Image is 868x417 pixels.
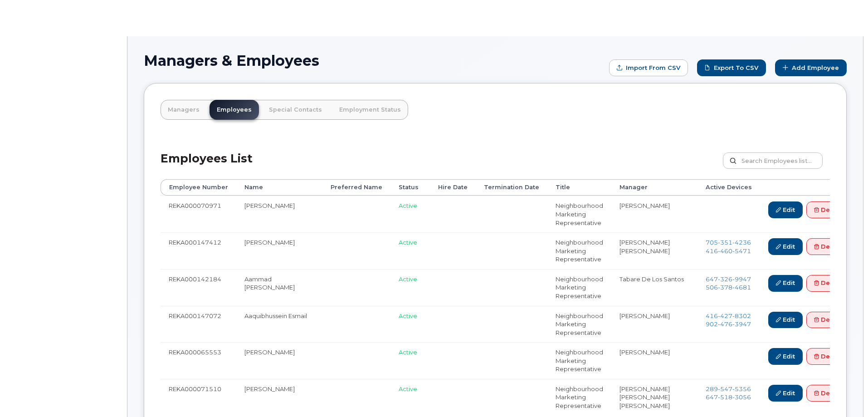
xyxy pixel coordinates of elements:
[236,232,322,269] td: [PERSON_NAME]
[706,393,751,401] span: 647
[236,306,322,343] td: Aaquibhussein Esmail
[732,239,751,246] span: 4236
[210,100,259,120] a: Employees
[732,247,751,255] span: 5471
[718,284,732,291] span: 378
[706,239,751,246] a: 7053514236
[732,385,751,392] span: 5356
[619,348,689,357] li: [PERSON_NAME]
[547,179,611,196] th: Title
[768,385,803,402] a: Edit
[619,247,689,255] li: [PERSON_NAME]
[236,269,322,306] td: Aammad [PERSON_NAME]
[732,393,751,401] span: 3056
[161,152,253,179] h2: Employees List
[161,306,236,343] td: REKA000147072
[706,284,751,291] a: 5063784681
[547,306,611,343] td: Neighbourhood Marketing Representative
[619,201,689,210] li: [PERSON_NAME]
[706,247,751,255] a: 4164605471
[161,269,236,306] td: REKA000142184
[768,238,803,255] a: Edit
[806,348,850,365] a: Delete
[706,385,751,392] span: 289
[399,312,417,319] span: Active
[768,312,803,329] a: Edit
[430,179,476,196] th: Hire Date
[619,238,689,247] li: [PERSON_NAME]
[806,201,850,218] a: Delete
[706,275,751,283] span: 647
[718,275,732,283] span: 326
[718,320,732,328] span: 476
[390,179,430,196] th: Status
[706,320,751,328] span: 902
[718,312,732,319] span: 427
[476,179,547,196] th: Termination Date
[161,179,236,196] th: Employee Number
[718,385,732,392] span: 547
[236,342,322,379] td: [PERSON_NAME]
[706,275,751,283] a: 6473269947
[732,275,751,283] span: 9947
[619,393,689,402] li: [PERSON_NAME]
[732,312,751,319] span: 8302
[706,312,751,319] span: 416
[161,342,236,379] td: REKA000065553
[706,239,751,246] span: 705
[619,402,689,410] li: [PERSON_NAME]
[399,275,417,283] span: Active
[161,196,236,232] td: REKA000070971
[706,393,751,401] a: 6475183056
[332,100,408,120] a: Employment Status
[322,179,390,196] th: Preferred Name
[706,284,751,291] span: 506
[768,201,803,218] a: Edit
[718,247,732,255] span: 460
[547,342,611,379] td: Neighbourhood Marketing Representative
[806,385,850,402] a: Delete
[262,100,329,120] a: Special Contacts
[775,59,847,76] a: Add Employee
[399,385,417,392] span: Active
[609,59,688,76] form: Import from CSV
[619,275,689,284] li: Tabare De Los Santos
[619,385,689,393] li: [PERSON_NAME]
[806,312,850,329] a: Delete
[732,320,751,328] span: 3947
[768,275,803,292] a: Edit
[236,179,322,196] th: Name
[706,320,751,328] a: 9024763947
[768,348,803,365] a: Edit
[161,100,207,120] a: Managers
[236,196,322,232] td: [PERSON_NAME]
[732,284,751,291] span: 4681
[161,232,236,269] td: REKA000147412
[547,269,611,306] td: Neighbourhood Marketing Representative
[718,393,732,401] span: 518
[806,238,850,255] a: Delete
[399,239,417,246] span: Active
[399,348,417,356] span: Active
[619,312,689,320] li: [PERSON_NAME]
[697,179,760,196] th: Active Devices
[697,59,766,76] a: Export to CSV
[399,202,417,209] span: Active
[547,196,611,232] td: Neighbourhood Marketing Representative
[718,239,732,246] span: 351
[806,275,850,292] a: Delete
[144,53,605,69] h1: Managers & Employees
[611,179,697,196] th: Manager
[706,385,751,392] a: 2895475356
[547,232,611,269] td: Neighbourhood Marketing Representative
[706,247,751,255] span: 416
[706,312,751,319] a: 4164278302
